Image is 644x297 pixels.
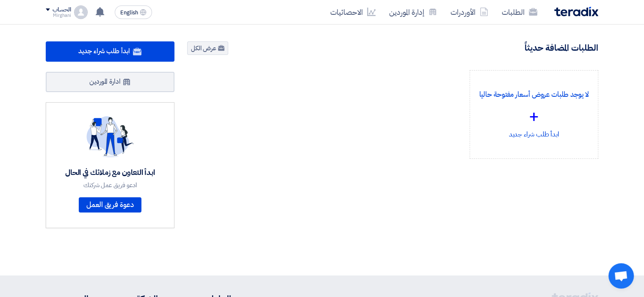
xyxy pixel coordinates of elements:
img: invite_your_team.svg [86,116,134,158]
span: ابدأ طلب شراء جديد [78,46,130,56]
p: لا يوجد طلبات عروض أسعار مفتوحة حاليا [477,89,591,100]
img: profile_test.png [74,5,88,19]
a: عرض الكل [187,41,228,55]
img: Teradix logo [554,7,598,16]
div: Mirghani [46,13,71,18]
div: + [477,104,591,129]
div: ادعو فريق عمل شركتك [65,181,155,189]
h4: الطلبات المضافة حديثاً [525,42,598,53]
span: English [120,10,138,16]
a: إدارة الموردين [382,2,444,22]
a: الأوردرات [444,2,495,22]
div: Open chat [608,263,634,289]
div: ابدأ طلب شراء جديد [477,77,591,152]
a: الاحصائيات [323,2,382,22]
div: الحساب [53,6,71,14]
a: ادارة الموردين [46,72,174,92]
button: English [115,5,152,19]
a: الطلبات [495,2,544,22]
div: ابدأ التعاون مع زملائك في الحال [65,168,155,177]
a: دعوة فريق العمل [79,197,141,213]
